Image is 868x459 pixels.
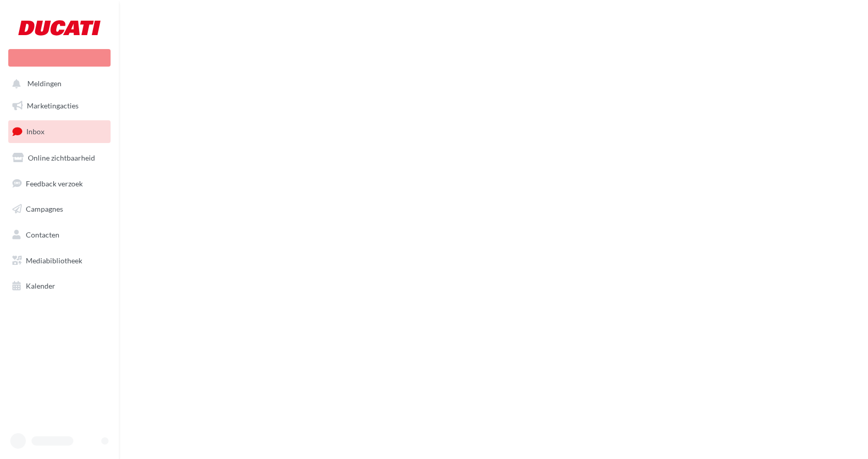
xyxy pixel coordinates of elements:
a: Contacten [6,224,113,246]
span: Marketingacties [27,101,79,110]
a: Kalender [6,275,113,297]
span: Campagnes [26,204,63,213]
a: Mediabibliotheek [6,250,113,272]
span: Contacten [26,230,59,239]
a: Campagnes [6,198,113,220]
a: Inbox [6,120,113,143]
span: Mediabibliotheek [26,256,82,265]
span: Feedback verzoek [26,179,83,187]
span: Inbox [26,127,44,136]
span: Kalender [26,281,55,290]
span: Meldingen [27,80,61,88]
a: Marketingacties [6,95,113,117]
a: Feedback verzoek [6,173,113,195]
span: Online zichtbaarheid [28,153,95,162]
div: Nieuwe campagne [8,49,111,67]
a: Online zichtbaarheid [6,147,113,169]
